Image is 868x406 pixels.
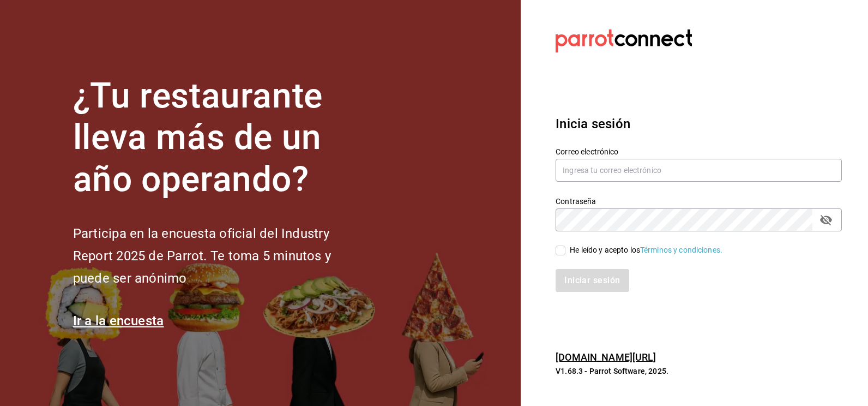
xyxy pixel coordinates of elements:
[556,197,842,205] label: Contraseña
[73,223,367,289] h2: Participa en la encuesta oficial del Industry Report 2025 de Parrot. Te toma 5 minutos y puede se...
[570,244,722,256] div: He leído y acepto los
[556,366,842,377] p: V1.68.3 - Parrot Software, 2025.
[817,211,835,229] button: passwordField
[73,313,164,329] a: Ir a la encuesta
[640,246,722,254] a: Términos y condiciones.
[556,159,842,182] input: Ingresa tu correo electrónico
[556,147,842,155] label: Correo electrónico
[73,75,367,201] h1: ¿Tu restaurante lleva más de un año operando?
[556,114,842,134] h3: Inicia sesión
[556,351,656,363] a: [DOMAIN_NAME][URL]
